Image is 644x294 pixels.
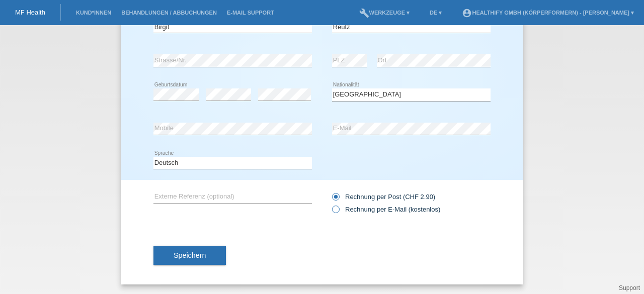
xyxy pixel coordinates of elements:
label: Rechnung per Post (CHF 2.90) [332,193,435,201]
span: Speichern [174,251,206,259]
input: Rechnung per Post (CHF 2.90) [332,193,339,206]
label: Rechnung per E-Mail (kostenlos) [332,206,440,213]
input: Rechnung per E-Mail (kostenlos) [332,206,339,218]
button: Speichern [153,246,226,265]
a: DE ▾ [425,10,447,16]
a: E-Mail Support [222,10,279,16]
a: Support [619,284,640,291]
a: account_circleHealthify GmbH (Körperformern) - [PERSON_NAME] ▾ [457,10,639,16]
a: Kund*innen [71,10,116,16]
a: MF Health [15,9,45,16]
a: buildWerkzeuge ▾ [354,10,415,16]
a: Behandlungen / Abbuchungen [116,10,222,16]
i: account_circle [462,8,472,18]
i: build [359,8,369,18]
